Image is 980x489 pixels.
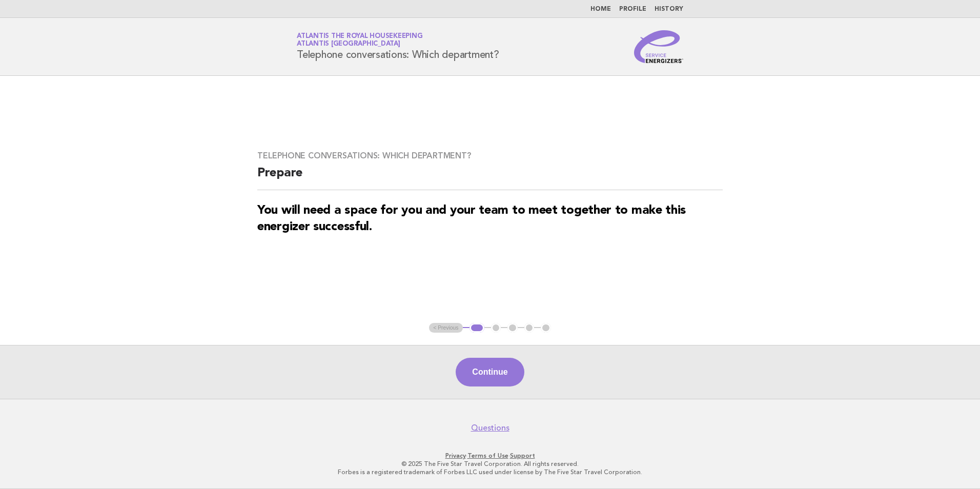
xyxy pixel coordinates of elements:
p: Forbes is a registered trademark of Forbes LLC used under license by The Five Star Travel Corpora... [176,468,804,476]
h3: Telephone conversations: Which department? [257,151,723,161]
button: 1 [469,323,484,333]
a: Privacy [445,452,466,459]
a: Support [510,452,535,459]
a: Profile [619,6,646,12]
a: Home [590,6,611,12]
a: Questions [471,423,509,433]
p: · · [176,452,804,460]
img: Service Energizers [634,30,683,63]
a: Terms of Use [467,452,508,459]
strong: You will need a space for you and your team to meet together to make this energizer successful. [257,205,686,233]
span: Atlantis [GEOGRAPHIC_DATA] [297,41,400,48]
h2: Prepare [257,165,723,190]
h1: Telephone conversations: Which department? [297,33,499,60]
a: History [655,6,683,12]
p: © 2025 The Five Star Travel Corporation. All rights reserved. [176,460,804,468]
a: Atlantis the Royal HousekeepingAtlantis [GEOGRAPHIC_DATA] [297,33,422,47]
button: Continue [456,358,524,386]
